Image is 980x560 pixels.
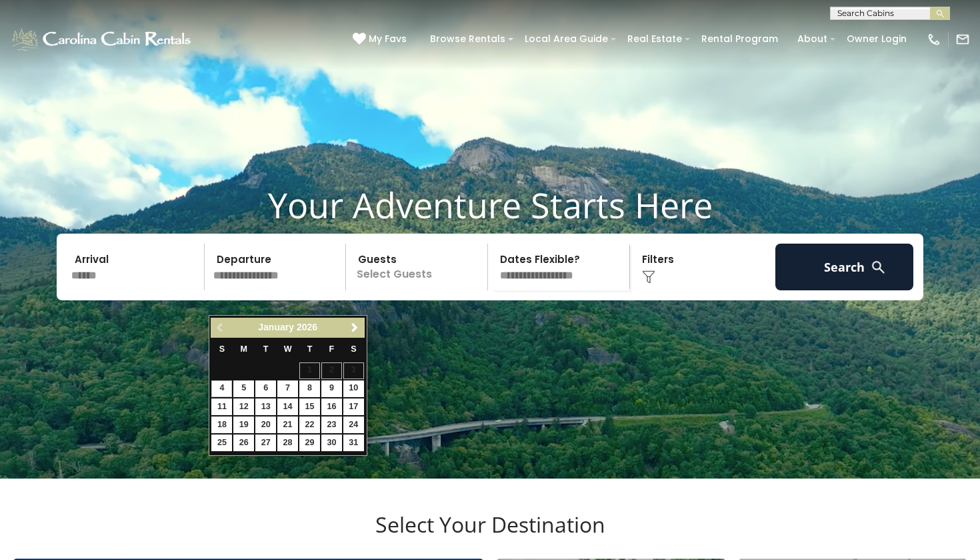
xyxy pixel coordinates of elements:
[233,380,254,397] a: 5
[423,29,512,49] a: Browse Rentals
[299,380,320,397] a: 8
[219,344,225,354] span: Sunday
[349,322,360,333] span: Next
[255,398,276,415] a: 13
[343,416,364,433] a: 24
[297,322,317,332] span: 2026
[870,259,887,276] img: search-regular-white.png
[255,435,276,451] a: 27
[299,435,320,451] a: 29
[350,244,487,290] p: Select Guests
[518,29,615,49] a: Local Area Guide
[343,380,364,397] a: 10
[369,32,407,46] span: My Favs
[927,32,941,47] img: phone-regular-white.png
[329,344,335,354] span: Friday
[775,244,913,290] button: Search
[321,435,342,451] a: 30
[277,416,298,433] a: 21
[263,344,269,354] span: Tuesday
[642,270,655,284] img: filter--v1.png
[695,29,785,49] a: Rental Program
[347,320,363,336] a: Next
[277,435,298,451] a: 28
[299,416,320,433] a: 22
[351,344,356,354] span: Saturday
[791,29,834,49] a: About
[233,416,254,433] a: 19
[241,344,248,354] span: Monday
[10,26,195,53] img: White-1-1-2.png
[353,32,410,47] a: My Favs
[233,435,254,451] a: 26
[211,398,232,415] a: 11
[321,416,342,433] a: 23
[10,512,970,559] h3: Select Your Destination
[211,435,232,451] a: 25
[277,380,298,397] a: 7
[255,380,276,397] a: 6
[258,322,294,332] span: January
[299,398,320,415] a: 15
[255,416,276,433] a: 20
[211,380,232,397] a: 4
[343,398,364,415] a: 17
[277,398,298,415] a: 14
[233,398,254,415] a: 12
[343,435,364,451] a: 31
[284,344,292,354] span: Wednesday
[840,29,913,49] a: Owner Login
[307,344,313,354] span: Thursday
[10,184,970,226] h1: Your Adventure Starts Here
[955,32,970,47] img: mail-regular-white.png
[321,380,342,397] a: 9
[211,416,232,433] a: 18
[621,29,689,49] a: Real Estate
[321,398,342,415] a: 16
